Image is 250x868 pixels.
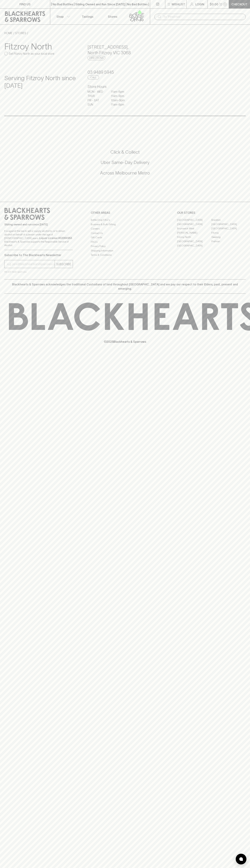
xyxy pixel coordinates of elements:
[19,2,31,6] p: FIND US
[88,44,162,56] h5: [STREET_ADDRESS] , North Fitzroy VIC 3068
[15,31,26,35] a: STORES
[111,94,129,98] p: 11am - 9pm
[177,239,211,243] a: [GEOGRAPHIC_DATA]
[163,14,243,20] input: Try "Pinot noir"
[4,229,73,247] p: It is against the law to sell or supply alcohol to, or to obtain alcohol on behalf of a person un...
[91,240,159,244] a: FAQ's
[177,226,211,231] a: Brunswick West
[4,74,79,89] h4: Serving Fitzroy North since [DATE]
[88,102,105,107] p: SUN
[91,218,159,222] a: Bottle Drop FAQ's
[88,89,105,94] p: MON - WED
[91,248,159,253] a: Shipping Information
[91,253,159,257] a: Terms & Conditions
[56,14,64,19] p: Shop
[4,270,73,274] p: We will never spam you
[239,857,243,861] img: bubble-icon
[4,223,73,226] p: Sibling owned and run since [DATE]
[75,9,100,24] a: Tastings
[210,2,218,6] p: $0.00
[195,2,204,6] p: Login
[177,235,211,239] a: Fitzroy North
[55,260,73,268] button: SUBSCRIBE
[88,84,162,89] h6: Store Hours
[211,239,246,243] a: Prahran
[56,262,71,266] p: SUBSCRIBE
[88,69,162,75] h5: 03 9489 5945
[91,231,159,235] a: Contact Us
[108,14,117,19] p: Stores
[177,211,246,215] p: OUR STORES
[91,235,159,240] a: Gift Cards
[4,149,246,155] h5: Click & Collect
[91,227,159,231] a: Careers
[211,218,246,222] a: Braddon
[4,135,246,195] div: Call to action block
[211,231,246,235] a: Fitzroy
[4,253,73,257] p: Subscribe to The Blackhearts Newsletter
[4,159,246,165] h5: Uber Same-Day Delivery
[211,226,246,231] a: [GEOGRAPHIC_DATA]
[50,9,75,24] button: Shop
[111,98,129,102] p: 10am - 9pm
[172,2,185,6] p: Wishlist
[177,222,211,226] a: [GEOGRAPHIC_DATA]
[82,14,93,19] p: Tastings
[4,41,79,51] h3: Fitzroy North
[9,51,54,56] p: Set Fitzroy North as your local store
[211,235,246,239] a: Geelong
[211,222,246,226] a: [GEOGRAPHIC_DATA]
[111,89,129,94] p: 11am - 8pm
[88,75,99,79] a: Call
[100,9,125,24] a: Stores
[91,222,159,226] a: Business & Bulk Gifting
[4,170,246,176] h5: Across Melbourne Metro
[224,3,226,5] p: 0
[39,237,72,240] strong: Liquor License #32064953
[88,98,105,102] p: FRI - SAT
[177,231,211,235] a: [PERSON_NAME]
[88,56,105,60] a: Directions
[4,31,13,35] a: HOME
[231,2,247,6] p: Checkout
[7,261,55,267] input: e.g. jane@blackheartsandsparrows.com.au
[177,243,211,248] a: [GEOGRAPHIC_DATA]
[91,211,159,215] p: OTHER AREAS
[111,102,129,107] p: 11am - 8pm
[177,218,211,222] a: [GEOGRAPHIC_DATA]
[88,94,105,98] p: THUR
[7,282,243,291] p: Blackhearts & Sparrows acknowledges the traditional Custodians of land throughout [GEOGRAPHIC_DAT...
[91,244,159,248] a: Privacy Policy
